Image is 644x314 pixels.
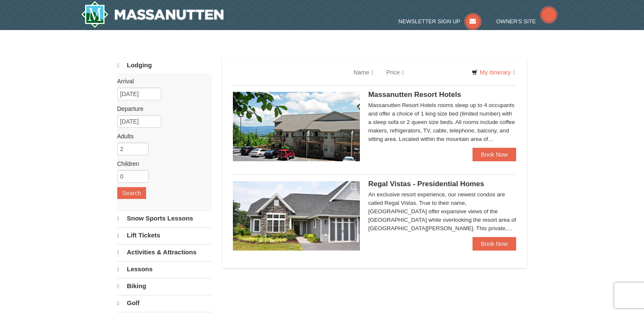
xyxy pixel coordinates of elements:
[117,295,212,311] a: Golf
[473,237,517,251] a: Book Now
[117,210,212,226] a: Snow Sports Lessons
[398,18,460,25] span: Newsletter Sign Up
[368,101,517,143] div: Massanutten Resort Hotels rooms sleep up to 4 occupants and offer a choice of 1 king size bed (li...
[117,261,212,277] a: Lessons
[347,64,380,81] a: Name
[117,244,212,260] a: Activities & Attractions
[117,278,212,294] a: Biking
[496,18,557,25] a: Owner's Site
[398,18,481,25] a: Newsletter Sign Up
[466,66,520,79] a: My Itinerary
[81,1,224,28] a: Massanutten Resort
[496,18,536,25] span: Owner's Site
[368,180,484,188] span: Regal Vistas - Presidential Homes
[473,148,517,161] a: Book Now
[233,181,360,251] img: 19218991-1-902409a9.jpg
[81,1,224,28] img: Massanutten Resort Logo
[117,105,205,113] label: Departure
[117,227,212,243] a: Lift Tickets
[117,187,146,199] button: Search
[368,91,461,99] span: Massanutten Resort Hotels
[380,64,410,81] a: Price
[117,160,205,168] label: Children
[233,92,360,161] img: 19219026-1-e3b4ac8e.jpg
[368,190,517,233] div: An exclusive resort experience, our newest condos are called Regal Vistas. True to their name, [G...
[117,132,205,140] label: Adults
[117,77,205,85] label: Arrival
[117,58,212,73] a: Lodging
